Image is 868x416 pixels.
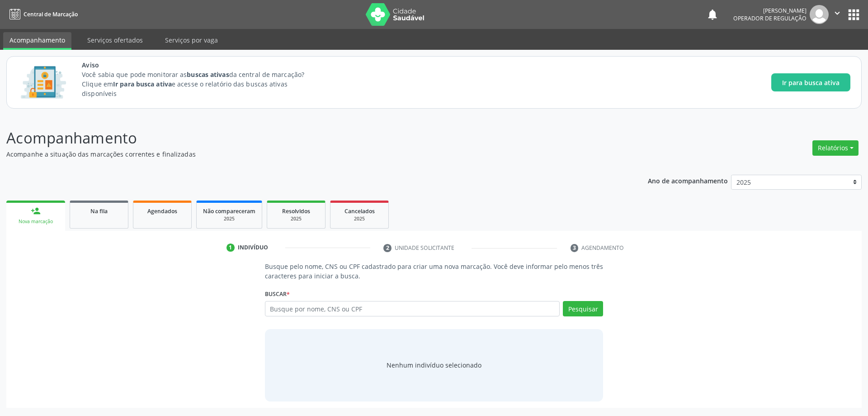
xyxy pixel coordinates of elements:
span: Na fila [90,207,108,215]
div: 2025 [203,215,255,222]
strong: Ir para busca ativa [113,80,172,88]
button: notifications [706,8,719,21]
div: Nova marcação [13,218,59,225]
span: Não compareceram [203,207,255,215]
div: Nenhum indivíduo selecionado [387,360,481,370]
p: Ano de acompanhamento [648,175,728,186]
p: Acompanhamento [6,127,605,149]
div: [PERSON_NAME] [733,7,807,14]
span: Ir para busca ativa [782,78,840,87]
div: 2025 [274,215,319,222]
p: Você sabia que pode monitorar as da central de marcação? Clique em e acesse o relatório das busca... [82,70,321,98]
i:  [832,8,842,18]
div: Indivíduo [238,244,268,252]
p: Acompanhe a situação das marcações correntes e finalizadas [6,149,605,159]
button:  [829,5,846,24]
button: Pesquisar [563,301,603,316]
span: Operador de regulação [733,14,807,22]
p: Busque pelo nome, CNS ou CPF cadastrado para criar uma nova marcação. Você deve informar pelo men... [265,262,604,281]
a: Serviços por vaga [159,32,224,48]
span: Cancelados [344,207,375,215]
div: person_add [31,206,41,216]
a: Acompanhamento [3,32,71,50]
button: apps [846,7,862,23]
button: Ir para busca ativa [771,73,850,91]
img: img [810,5,829,24]
img: Imagem de CalloutCard [18,62,69,103]
div: 2025 [337,215,382,222]
button: Relatórios [812,140,859,156]
span: Central de Marcação [24,10,78,18]
div: 1 [226,244,235,252]
span: Agendados [147,207,177,215]
strong: buscas ativas [187,70,229,79]
span: Resolvidos [282,207,310,215]
a: Central de Marcação [6,7,78,22]
label: Buscar [265,287,290,301]
span: Aviso [82,60,321,70]
input: Busque por nome, CNS ou CPF [265,301,560,316]
a: Serviços ofertados [81,32,149,48]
